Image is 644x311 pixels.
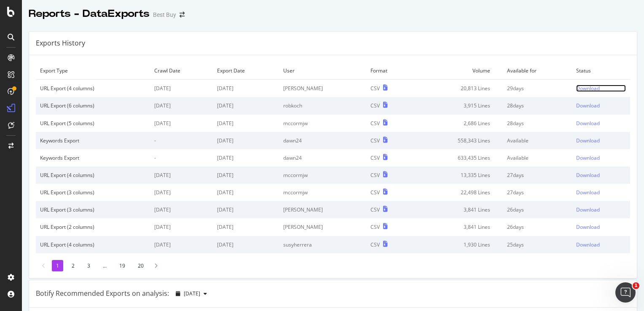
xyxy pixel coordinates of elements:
[576,137,600,144] div: Download
[150,132,213,149] td: -
[413,149,503,166] td: 633,435 Lines
[279,62,366,80] td: User
[180,12,185,18] div: arrow-right-arrow-left
[40,172,146,179] div: URL Export (4 columns)
[370,206,380,213] div: CSV
[503,166,572,184] td: 27 days
[40,154,146,161] div: Keywords Export
[576,120,600,127] div: Download
[413,115,503,132] td: 2,686 Lines
[279,201,366,218] td: [PERSON_NAME]
[370,241,380,248] div: CSV
[279,115,366,132] td: mccormjw
[213,62,279,80] td: Export Date
[503,218,572,236] td: 26 days
[279,166,366,184] td: mccormjw
[576,102,626,109] a: Download
[576,85,626,92] a: Download
[413,184,503,201] td: 22,498 Lines
[213,236,279,253] td: [DATE]
[507,137,568,144] div: Available
[615,282,636,303] iframe: Intercom live chat
[40,206,146,213] div: URL Export (3 columns)
[576,172,626,179] a: Download
[576,154,626,161] a: Download
[366,62,413,80] td: Format
[150,62,213,80] td: Crawl Date
[279,184,366,201] td: mccormjw
[503,236,572,253] td: 25 days
[576,189,626,196] a: Download
[370,85,380,92] div: CSV
[40,223,146,231] div: URL Export (2 columns)
[576,189,600,196] div: Download
[370,223,380,231] div: CSV
[576,223,600,231] div: Download
[572,62,630,80] td: Status
[576,172,600,179] div: Download
[40,241,146,248] div: URL Export (4 columns)
[213,184,279,201] td: [DATE]
[576,102,600,109] div: Download
[153,11,176,19] div: Best Buy
[279,132,366,149] td: dawn24
[40,189,146,196] div: URL Export (3 columns)
[370,102,380,109] div: CSV
[413,97,503,114] td: 3,915 Lines
[40,85,146,92] div: URL Export (4 columns)
[213,80,279,97] td: [DATE]
[279,218,366,236] td: [PERSON_NAME]
[370,154,380,161] div: CSV
[576,206,600,213] div: Download
[150,80,213,97] td: [DATE]
[370,172,380,179] div: CSV
[36,38,85,48] div: Exports History
[503,97,572,114] td: 28 days
[413,62,503,80] td: Volume
[213,97,279,114] td: [DATE]
[279,80,366,97] td: [PERSON_NAME]
[213,132,279,149] td: [DATE]
[150,166,213,184] td: [DATE]
[279,149,366,166] td: dawn24
[40,120,146,127] div: URL Export (5 columns)
[150,184,213,201] td: [DATE]
[576,85,600,92] div: Download
[150,149,213,166] td: -
[413,166,503,184] td: 13,335 Lines
[503,115,572,132] td: 28 days
[576,241,600,248] div: Download
[115,260,129,271] li: 19
[67,260,79,271] li: 2
[413,201,503,218] td: 3,841 Lines
[279,236,366,253] td: susyherrera
[150,97,213,114] td: [DATE]
[503,201,572,218] td: 26 days
[413,80,503,97] td: 20,813 Lines
[36,289,169,298] div: Botify Recommended Exports on analysis:
[40,102,146,109] div: URL Export (6 columns)
[213,166,279,184] td: [DATE]
[503,80,572,97] td: 29 days
[413,132,503,149] td: 558,343 Lines
[40,137,146,144] div: Keywords Export
[576,241,626,248] a: Download
[213,149,279,166] td: [DATE]
[576,154,600,161] div: Download
[213,218,279,236] td: [DATE]
[172,287,210,300] button: [DATE]
[370,189,380,196] div: CSV
[576,206,626,213] a: Download
[184,290,200,297] span: 2025 Sep. 4th
[633,282,639,289] span: 1
[36,62,150,80] td: Export Type
[576,120,626,127] a: Download
[29,7,150,21] div: Reports - DataExports
[99,260,111,271] li: ...
[279,97,366,114] td: robkoch
[370,120,380,127] div: CSV
[213,115,279,132] td: [DATE]
[213,201,279,218] td: [DATE]
[83,260,94,271] li: 3
[150,218,213,236] td: [DATE]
